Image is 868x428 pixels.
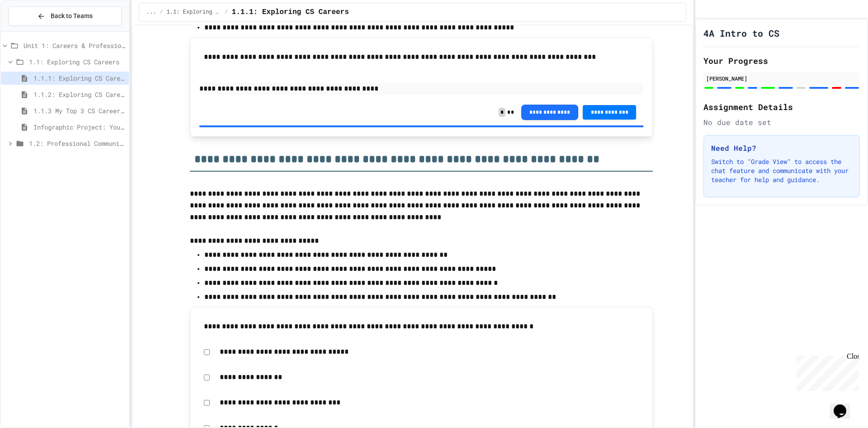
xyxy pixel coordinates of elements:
[703,54,860,67] h2: Your Progress
[703,27,779,39] h1: 4A Intro to CS
[29,57,125,67] span: 1.1: Exploring CS Careers
[4,4,62,58] div: Chat with us now!Close
[703,101,860,113] h2: Assignment Details
[146,9,156,16] span: ...
[830,392,859,419] iframe: chat widget
[33,73,125,83] span: 1.1.1: Exploring CS Careers
[33,106,125,115] span: 1.1.3 My Top 3 CS Careers!
[8,6,122,26] button: Back to Teams
[703,117,860,128] div: No due date set
[232,7,349,18] span: 1.1.1: Exploring CS Careers
[706,74,857,82] div: [PERSON_NAME]
[160,9,163,16] span: /
[711,143,852,154] h3: Need Help?
[29,139,125,148] span: 1.2: Professional Communication
[51,11,93,21] span: Back to Teams
[24,41,125,50] span: Unit 1: Careers & Professionalism
[167,9,222,16] span: 1.1: Exploring CS Careers
[33,122,125,132] span: Infographic Project: Your favorite CS
[225,9,228,16] span: /
[33,90,125,99] span: 1.1.2: Exploring CS Careers - Review
[711,157,852,184] p: Switch to "Grade View" to access the chat feature and communicate with your teacher for help and ...
[793,352,859,391] iframe: chat widget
